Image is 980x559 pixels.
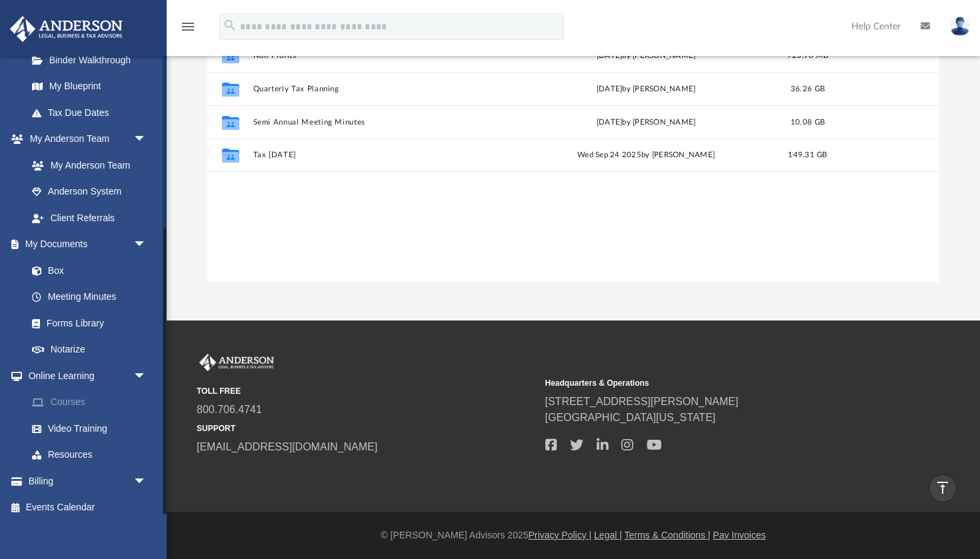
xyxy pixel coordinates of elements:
[19,257,153,284] a: Box
[19,336,160,363] a: Notarize
[791,119,825,126] span: 10.08 GB
[167,528,980,542] div: © [PERSON_NAME] Advisors 2025
[197,404,262,415] a: 800.706.4741
[545,412,716,423] a: [GEOGRAPHIC_DATA][US_STATE]
[19,73,160,100] a: My Blueprint
[253,118,511,127] button: Semi Annual Meeting Minutes
[197,422,536,434] small: SUPPORT
[9,231,160,258] a: My Documentsarrow_drop_down
[197,385,536,397] small: TOLL FREE
[207,5,939,282] div: grid
[19,205,160,231] a: Client Referrals
[517,117,775,129] div: [DATE] by [PERSON_NAME]
[197,354,277,371] img: Anderson Advisors Platinum Portal
[625,530,711,540] a: Terms & Conditions |
[9,362,167,389] a: Online Learningarrow_drop_down
[253,151,511,160] button: Tax [DATE]
[180,25,196,35] a: menu
[180,19,196,35] i: menu
[9,494,167,521] a: Events Calendar
[19,442,167,468] a: Resources
[19,389,167,416] a: Courses
[197,441,377,452] a: [EMAIL_ADDRESS][DOMAIN_NAME]
[133,468,160,495] span: arrow_drop_down
[935,480,951,496] i: vertical_align_top
[19,310,153,336] a: Forms Library
[529,530,592,540] a: Privacy Policy |
[19,415,160,442] a: Video Training
[791,85,825,93] span: 36.26 GB
[788,152,827,159] span: 149.31 GB
[517,150,775,162] div: Wed Sep 24 2025 by [PERSON_NAME]
[713,530,765,540] a: Pay Invoices
[9,126,160,153] a: My Anderson Teamarrow_drop_down
[133,362,160,390] span: arrow_drop_down
[517,83,775,95] div: [DATE] by [PERSON_NAME]
[6,16,127,42] img: Anderson Advisors Platinum Portal
[19,152,153,179] a: My Anderson Team
[19,47,167,73] a: Binder Walkthrough
[929,474,957,502] a: vertical_align_top
[545,396,739,407] a: [STREET_ADDRESS][PERSON_NAME]
[594,530,622,540] a: Legal |
[950,17,970,36] img: User Pic
[133,231,160,259] span: arrow_drop_down
[19,99,167,126] a: Tax Due Dates
[223,18,237,33] i: search
[133,126,160,153] span: arrow_drop_down
[9,468,167,494] a: Billingarrow_drop_down
[253,85,511,93] button: Quarterly Tax Planning
[19,179,160,205] a: Anderson System
[545,377,885,389] small: Headquarters & Operations
[19,284,160,310] a: Meeting Minutes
